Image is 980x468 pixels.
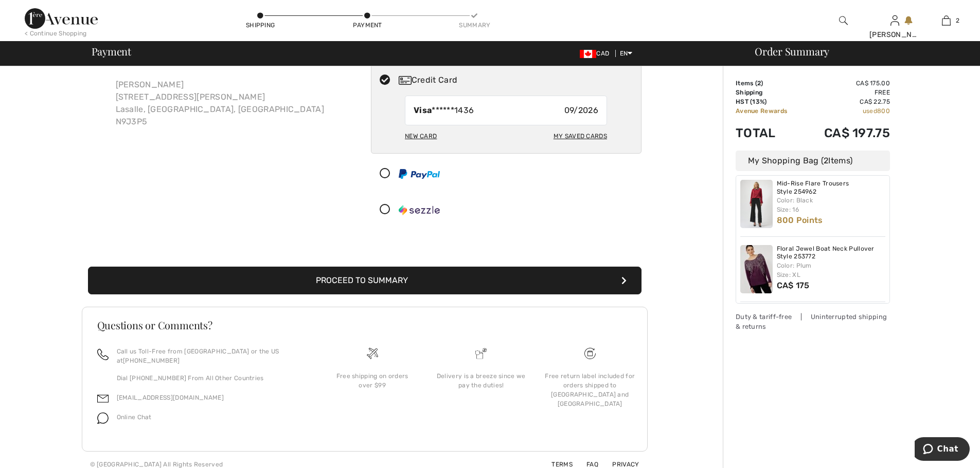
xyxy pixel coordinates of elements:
[777,280,810,290] span: CA$ 175
[804,116,890,151] td: CA$ 197.75
[890,14,899,27] img: My Info
[804,79,890,88] td: CA$ 175.00
[757,80,761,87] span: 2
[108,70,333,136] div: [PERSON_NAME] [STREET_ADDRESS][PERSON_NAME] Lasalle, [GEOGRAPHIC_DATA], [GEOGRAPHIC_DATA] N9J3P5
[25,8,98,29] img: 1ère Avenue
[620,50,633,57] span: EN
[123,357,180,364] a: [PHONE_NUMBER]
[580,50,613,57] span: CAD
[97,349,109,360] img: call
[367,348,378,359] img: Free shipping on orders over $99
[574,461,598,468] a: FAQ
[539,461,573,468] a: Terms
[736,312,890,331] div: Duty & tariff-free | Uninterrupted shipping & returns
[740,245,773,293] img: Floral Jewel Boat Neck Pullover Style 253772
[777,245,886,261] a: Floral Jewel Boat Neck Pullover Style 253772
[777,215,823,225] span: 800 Points
[25,29,87,38] div: < Continue Shopping
[399,169,440,179] img: PayPal
[544,371,636,408] div: Free return label included for orders shipped to [GEOGRAPHIC_DATA] and [GEOGRAPHIC_DATA]
[97,320,632,330] h3: Questions or Comments?
[942,14,951,27] img: My Bag
[97,393,109,404] img: email
[736,79,804,88] td: Items ( )
[326,371,419,390] div: Free shipping on orders over $99
[414,105,432,115] strong: Visa
[915,437,970,463] iframe: Opens a widget where you can chat to one of our agents
[877,107,890,115] span: 800
[804,88,890,97] td: Free
[736,88,804,97] td: Shipping
[777,261,886,279] div: Color: Plum Size: XL
[824,156,828,165] span: 2
[459,21,490,30] div: Summary
[405,127,437,145] div: New Card
[97,413,109,424] img: chat
[88,267,642,294] button: Proceed to Summary
[736,116,804,151] td: Total
[92,46,131,57] span: Payment
[740,180,773,228] img: Mid-Rise Flare Trousers Style 254962
[117,414,152,421] span: Online Chat
[890,15,899,25] a: Sign In
[475,348,487,359] img: Delivery is a breeze since we pay the duties!
[777,196,886,214] div: Color: Black Size: 16
[399,205,440,215] img: Sezzle
[921,14,971,27] a: 2
[554,127,607,145] div: My Saved Cards
[839,14,848,27] img: search the website
[869,29,920,40] div: [PERSON_NAME]
[600,461,639,468] a: Privacy
[399,76,412,85] img: Credit Card
[584,348,596,359] img: Free shipping on orders over $99
[777,180,886,196] a: Mid-Rise Flare Trousers Style 254962
[956,16,959,25] span: 2
[736,106,804,116] td: Avenue Rewards
[117,394,224,401] a: [EMAIL_ADDRESS][DOMAIN_NAME]
[804,106,890,116] td: used
[399,74,634,86] div: Credit Card
[117,347,306,365] p: Call us Toll-Free from [GEOGRAPHIC_DATA] or the US at
[352,21,383,30] div: Payment
[117,373,306,383] p: Dial [PHONE_NUMBER] From All Other Countries
[564,104,598,117] span: 09/2026
[435,371,527,390] div: Delivery is a breeze since we pay the duties!
[736,151,890,171] div: My Shopping Bag ( Items)
[804,97,890,106] td: CA$ 22.75
[736,97,804,106] td: HST (13%)
[245,21,276,30] div: Shipping
[580,50,596,58] img: Canadian Dollar
[742,46,974,57] div: Order Summary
